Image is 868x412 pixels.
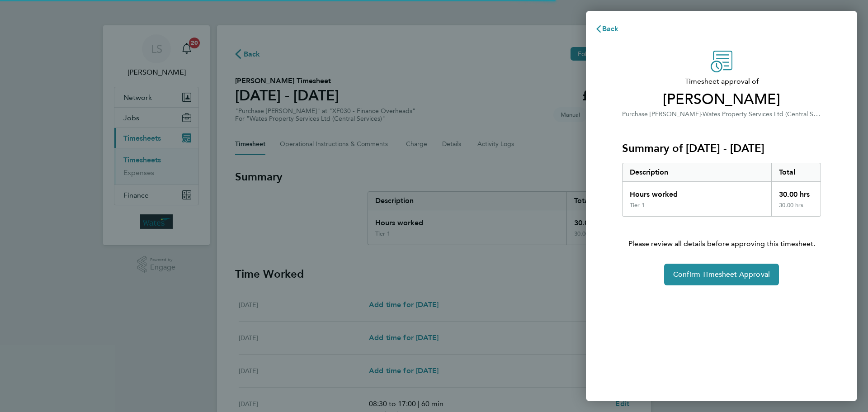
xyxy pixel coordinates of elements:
[623,163,771,181] div: Description
[664,264,779,285] button: Confirm Timesheet Approval
[771,182,821,202] div: 30.00 hrs
[771,202,821,216] div: 30.00 hrs
[586,20,628,38] button: Back
[703,109,835,118] span: Wates Property Services Ltd (Central Services)
[622,90,821,109] span: [PERSON_NAME]
[623,182,771,202] div: Hours worked
[673,270,770,279] span: Confirm Timesheet Approval
[771,163,821,181] div: Total
[622,76,821,87] span: Timesheet approval of
[701,110,703,118] span: ·
[630,202,645,209] div: Tier 1
[602,24,619,33] span: Back
[622,141,821,156] h3: Summary of [DATE] - [DATE]
[622,110,701,118] span: Purchase [PERSON_NAME]
[611,217,832,249] p: Please review all details before approving this timesheet.
[622,163,821,217] div: Summary of 23 - 29 Aug 2025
